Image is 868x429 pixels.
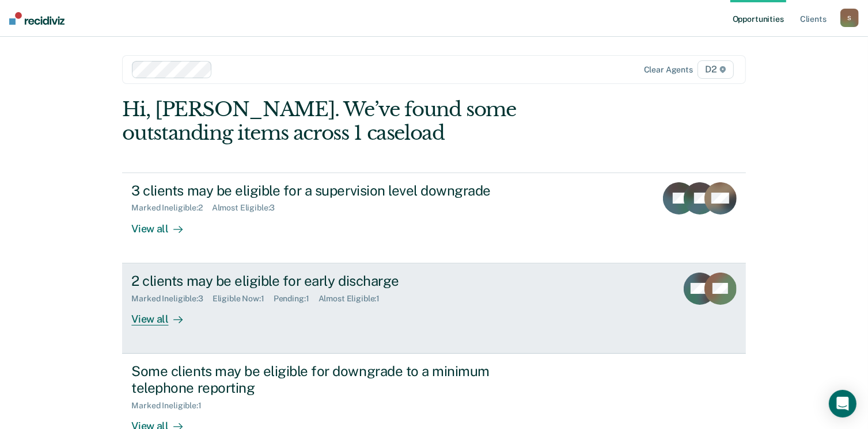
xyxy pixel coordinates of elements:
div: Eligible Now : 1 [213,294,274,304]
div: 2 clients may be eligible for early discharge [131,273,536,289]
a: 2 clients may be eligible for early dischargeMarked Ineligible:3Eligible Now:1Pending:1Almost Eli... [122,263,745,354]
button: S [840,9,859,27]
img: Recidiviz [9,12,65,25]
span: D2 [698,60,734,79]
div: Marked Ineligible : 2 [131,203,211,213]
div: Pending : 1 [274,294,319,304]
div: Clear agents [644,65,693,75]
div: Marked Ineligible : 1 [131,401,210,411]
div: View all [131,303,196,325]
div: Almost Eligible : 3 [212,203,285,213]
div: Almost Eligible : 1 [319,294,389,304]
a: 3 clients may be eligible for a supervision level downgradeMarked Ineligible:2Almost Eligible:3Vi... [122,173,745,263]
div: Hi, [PERSON_NAME]. We’ve found some outstanding items across 1 caseload [122,98,621,145]
div: View all [131,213,196,235]
div: Some clients may be eligible for downgrade to a minimum telephone reporting [131,363,536,396]
div: Open Intercom Messenger [829,390,856,417]
div: Marked Ineligible : 3 [131,294,212,304]
div: 3 clients may be eligible for a supervision level downgrade [131,182,536,199]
